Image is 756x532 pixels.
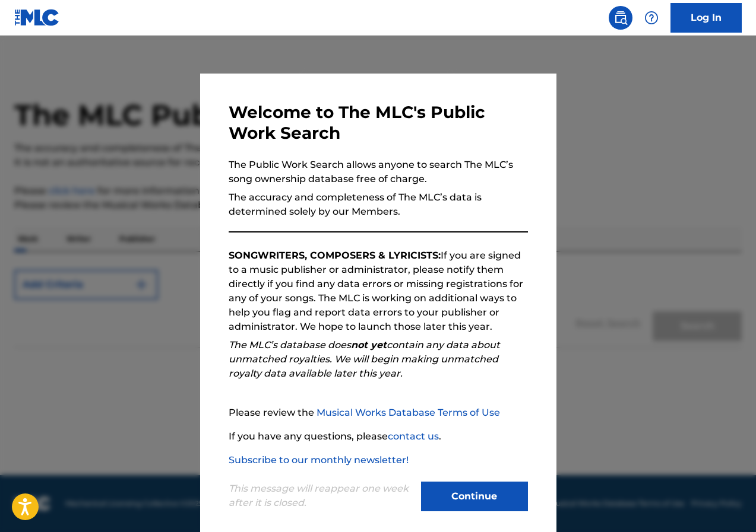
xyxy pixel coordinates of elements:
a: Subscribe to our monthly newsletter! [229,454,409,466]
img: search [613,11,628,25]
strong: not yet [351,339,387,351]
em: The MLC’s database does contain any data about unmatched royalties. We will begin making unmatche... [229,339,500,379]
p: If you have any questions, please . [229,429,528,444]
a: Musical Works Database Terms of Use [317,407,500,418]
p: The Public Work Search allows anyone to search The MLC’s song ownership database free of charge. [229,158,528,186]
p: Please review the [229,406,528,420]
a: Public Search [609,6,632,30]
h3: Welcome to The MLC's Public Work Search [229,102,528,144]
p: The accuracy and completeness of The MLC’s data is determined solely by our Members. [229,190,528,219]
p: This message will reappear one week after it is closed. [229,482,414,510]
a: contact us [388,431,439,442]
p: If you are signed to a music publisher or administrator, please notify them directly if you find ... [229,249,528,334]
div: Help [640,6,663,30]
img: help [644,11,659,25]
a: Log In [670,3,742,33]
button: Continue [421,482,528,511]
strong: SONGWRITERS, COMPOSERS & LYRICISTS: [229,250,441,261]
img: MLC Logo [14,9,60,26]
